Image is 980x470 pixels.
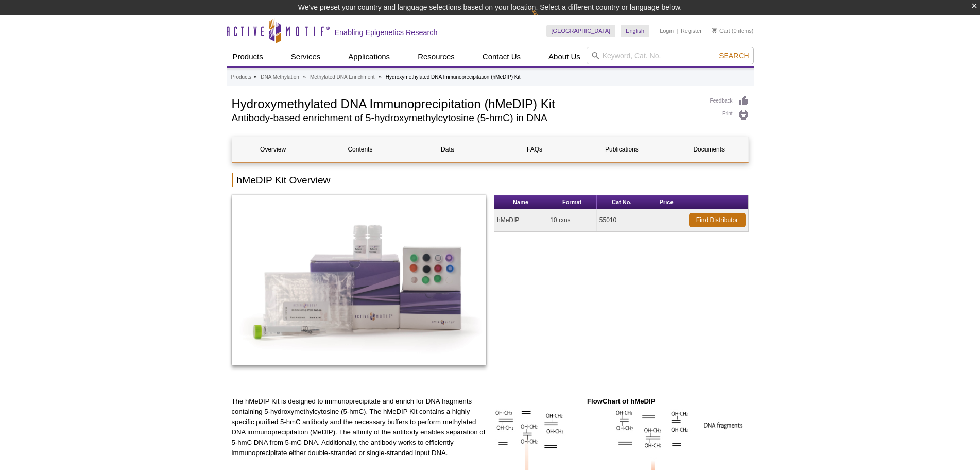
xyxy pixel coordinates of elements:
[546,25,616,37] a: [GEOGRAPHIC_DATA]
[232,195,487,365] img: hMeDIP Kit
[719,52,749,60] span: Search
[581,137,663,162] a: Publications
[232,173,749,187] h2: hMeDIP Kit Overview
[494,209,547,231] td: hMeDIP
[712,25,754,37] li: (0 items)
[712,27,730,35] a: Cart
[386,74,521,80] li: Hydroxymethylated DNA Immunoprecipitation (hMeDIP) Kit
[411,47,461,66] a: Resources
[227,47,269,66] a: Products
[587,397,656,405] strong: FlowChart of hMeDIP
[660,27,674,35] a: Login
[597,209,647,231] td: 55010
[494,195,547,209] th: Name
[232,113,700,123] h2: Antibody-based enrichment of 5-hydroxymethylcytosine (5-hmC) in DNA
[232,195,487,368] a: hMeDIP Kit
[232,137,314,162] a: Overview
[406,137,488,162] a: Data
[231,73,251,82] a: Products
[647,195,686,209] th: Price
[335,28,438,37] h2: Enabling Epigenetics Research
[542,47,587,66] a: About Us
[232,396,487,458] p: The hMeDIP Kit is designed to immunoprecipitate and enrich for DNA fragments containing 5-hydroxy...
[668,137,750,162] a: Documents
[597,195,647,209] th: Cat No.
[232,95,700,111] h1: Hydroxymethylated DNA Immunoprecipitation (hMeDIP) Kit
[712,28,717,33] img: Your Cart
[493,137,575,162] a: FAQs
[379,74,382,80] li: »
[342,47,396,66] a: Applications
[716,51,752,60] button: Search
[547,209,597,231] td: 10 rxns
[621,25,649,37] a: English
[710,109,749,121] a: Print
[254,74,257,80] li: »
[319,137,401,162] a: Contents
[476,47,527,66] a: Contact Us
[547,195,597,209] th: Format
[689,213,746,227] a: Find Distributor
[285,47,327,66] a: Services
[587,47,754,64] input: Keyword, Cat. No.
[681,27,702,35] a: Register
[303,74,306,80] li: »
[261,73,299,82] a: DNA Methylation
[310,73,375,82] a: Methylated DNA Enrichment
[710,95,749,107] a: Feedback
[677,25,678,37] li: |
[531,8,559,32] img: Change Here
